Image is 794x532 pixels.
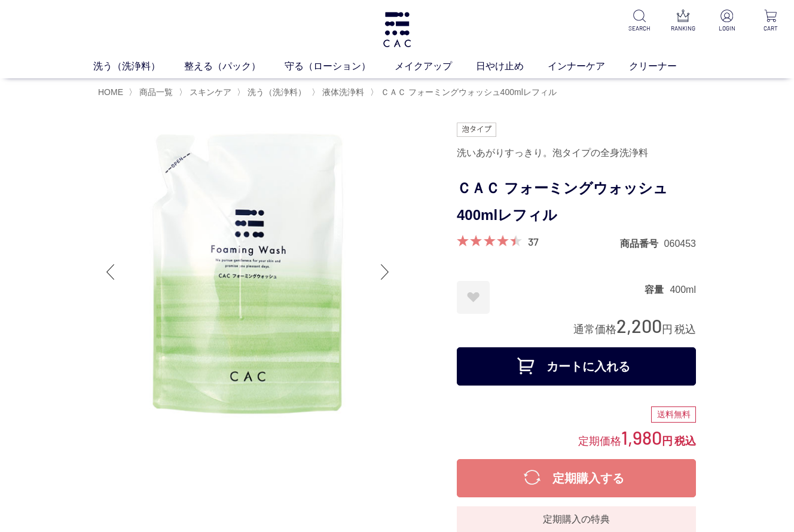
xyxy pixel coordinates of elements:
[713,10,741,33] a: LOGIN
[669,24,697,33] p: RANKING
[381,87,557,97] span: ＣＡＣ フォーミングウォッシュ400mlレフィル
[457,143,696,163] div: 洗いあがりすっきり。泡タイプの全身洗浄料
[184,59,285,74] a: 整える（パック）
[573,323,616,335] span: 通常価格
[457,123,496,137] img: 泡タイプ
[190,87,231,97] span: スキンケア
[669,10,697,33] a: RANKING
[756,24,784,33] p: CART
[528,235,539,248] a: 37
[245,87,306,97] a: 洗う（洗浄料）
[381,12,413,47] img: logo
[285,59,395,74] a: 守る（ローション）
[616,314,662,337] span: 2,200
[629,59,701,74] a: クリーナー
[93,59,184,74] a: 洗う（洗浄料）
[395,59,476,74] a: メイクアップ
[248,87,306,97] span: 洗う（洗浄料）
[457,175,696,229] h1: ＣＡＣ フォーミングウォッシュ400mlレフィル
[320,87,364,97] a: 液体洗浄料
[457,459,696,497] button: 定期購入する
[662,323,673,335] span: 円
[674,323,696,335] span: 税込
[312,87,367,98] li: 〉
[322,87,364,97] span: 液体洗浄料
[674,435,696,447] span: 税込
[664,237,696,250] dd: 060453
[670,283,696,296] dd: 400ml
[756,10,784,33] a: CART
[98,123,397,421] img: ＣＡＣ フォーミングウォッシュ400mlレフィル
[620,237,664,250] dt: 商品番号
[476,59,548,74] a: 日やけ止め
[139,87,173,97] span: 商品一覧
[645,283,670,296] dt: 容量
[662,435,673,447] span: 円
[578,434,621,447] span: 定期価格
[237,87,309,98] li: 〉
[625,24,653,33] p: SEARCH
[621,426,662,448] span: 1,980
[179,87,234,98] li: 〉
[625,10,653,33] a: SEARCH
[651,406,696,423] div: 送料無料
[98,87,123,97] a: HOME
[370,87,560,98] li: 〉
[137,87,173,97] a: 商品一覧
[187,87,231,97] a: スキンケア
[457,347,696,386] button: カートに入れる
[457,281,490,314] a: お気に入りに登録する
[713,24,741,33] p: LOGIN
[129,87,176,98] li: 〉
[548,59,629,74] a: インナーケア
[462,512,691,527] div: 定期購入の特典
[378,87,557,97] a: ＣＡＣ フォーミングウォッシュ400mlレフィル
